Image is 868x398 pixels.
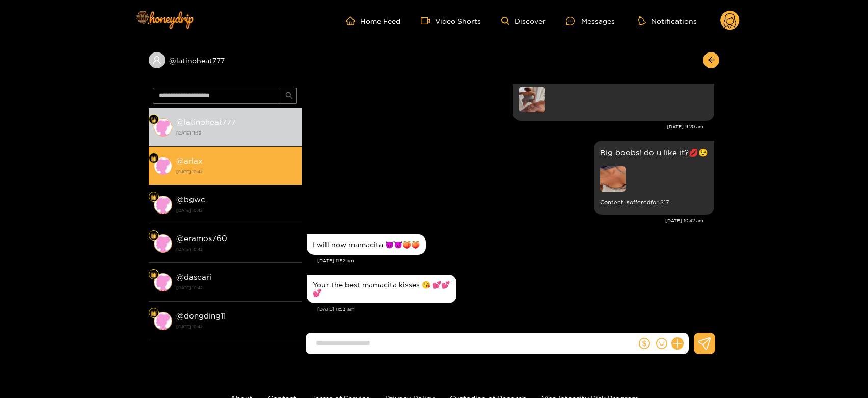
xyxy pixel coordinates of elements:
div: [DATE] 10:42 am [307,217,703,224]
div: Aug. 28, 9:20 am [513,61,714,121]
span: user [152,56,161,65]
img: conversation [154,196,172,214]
strong: @ dascari [176,273,211,281]
button: Notifications [635,16,700,26]
span: dollar [639,338,650,349]
img: Fan Level [151,310,157,316]
a: Discover [501,17,546,25]
div: [DATE] 11:53 am [317,306,714,313]
span: video-camera [421,16,435,25]
button: arrow-left [703,52,719,68]
strong: @ dongding11 [176,311,226,320]
button: dollar [637,336,652,351]
small: Content is offered for $ 17 [600,197,708,208]
div: Messages [566,15,615,27]
p: Big boobs! do u like it?💋😉 [600,147,708,158]
span: search [285,92,293,100]
img: conversation [154,273,172,291]
div: @latinoheat777 [149,52,302,68]
div: Your the best mamacita kisses 😘 💕💕💕 [313,281,450,297]
strong: @ arlax [176,156,203,165]
img: conversation [154,118,172,137]
img: Fan Level [151,194,157,200]
img: Fan Level [151,272,157,278]
span: smile [656,338,667,349]
img: preview [519,87,545,112]
a: Home Feed [346,16,400,25]
div: Aug. 28, 10:42 am [594,141,714,215]
button: search [281,88,297,104]
div: Aug. 28, 11:53 am [307,275,456,303]
strong: [DATE] 10:42 [176,206,296,215]
strong: [DATE] 10:42 [176,167,296,176]
div: I will now mamacita 😈😈🍑🍑 [313,241,420,249]
img: Fan Level [151,155,157,162]
strong: [DATE] 10:42 [176,283,296,293]
img: conversation [154,157,172,175]
div: [DATE] 11:52 am [317,257,714,264]
strong: @ bgwc [176,195,205,204]
img: Fan Level [151,117,157,123]
img: conversation [154,234,172,253]
strong: [DATE] 10:42 [176,322,296,331]
div: Aug. 28, 11:52 am [307,234,426,255]
span: home [346,16,360,25]
img: Fan Level [151,233,157,239]
a: Video Shorts [421,16,481,25]
span: arrow-left [708,56,715,65]
img: conversation [154,312,172,330]
strong: @ latinoheat777 [176,118,236,126]
strong: [DATE] 10:42 [176,245,296,254]
img: preview [600,166,626,192]
strong: @ eramos760 [176,234,227,243]
strong: [DATE] 11:53 [176,128,296,138]
div: [DATE] 9:20 am [307,123,703,130]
